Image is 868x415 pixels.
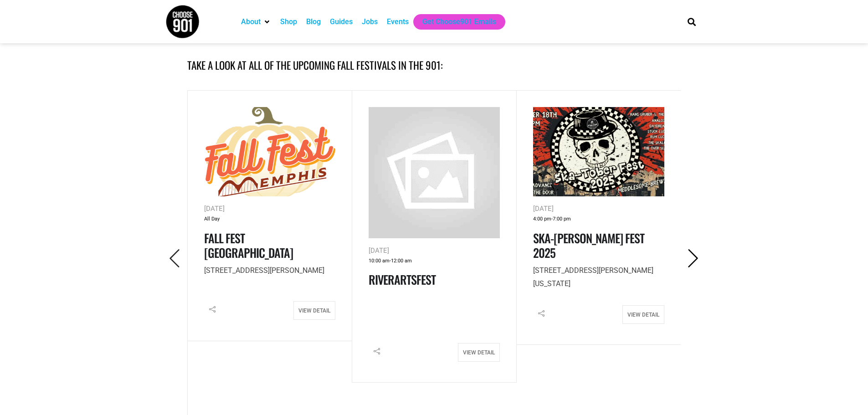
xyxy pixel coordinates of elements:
[387,16,409,27] a: Events
[204,266,324,275] span: [STREET_ADDRESS][PERSON_NAME]
[533,205,554,213] span: [DATE]
[306,16,321,27] a: Blog
[236,14,672,30] nav: Main nav
[533,215,664,224] div: -
[553,215,571,224] span: 7:00 pm
[369,343,385,359] i: Share
[458,343,500,362] a: View Detail
[369,256,390,266] span: 10:00 am
[684,249,703,268] i: Next
[533,305,550,322] i: Share
[204,205,225,213] span: [DATE]
[422,16,496,27] a: Get Choose901 Emails
[369,246,389,255] span: [DATE]
[681,248,706,270] button: Next
[204,215,220,224] span: All Day
[369,107,500,238] img: no-image.png
[204,229,293,261] a: Fall Fest [GEOGRAPHIC_DATA]
[204,301,221,318] i: Share
[369,256,500,266] div: -
[533,215,551,224] span: 4:00 pm
[362,16,378,27] a: Jobs
[165,249,184,268] i: Previous
[293,301,335,320] a: View Detail
[330,16,353,27] a: Guides
[391,256,412,266] span: 12:00 am
[622,305,664,324] a: View Detail
[684,14,699,29] div: Search
[236,14,276,30] div: About
[280,16,297,27] a: Shop
[162,248,187,270] button: Previous
[369,271,436,288] a: RiverArtsFest
[533,229,644,261] a: Ska-[PERSON_NAME] Fest 2025
[241,16,261,27] a: About
[533,266,653,288] span: [STREET_ADDRESS][PERSON_NAME][US_STATE]
[187,57,681,73] h4: Take a look at all of the upcoming fall festivals in the 901:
